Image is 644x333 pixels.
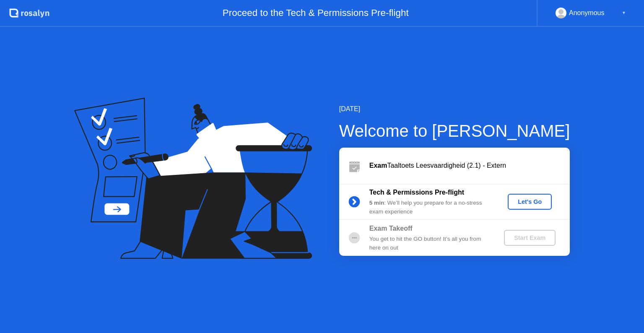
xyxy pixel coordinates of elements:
div: Start Exam [507,234,552,241]
b: Exam Takeoff [369,225,413,232]
div: [DATE] [339,104,570,114]
button: Let's Go [508,194,552,210]
b: Exam [369,162,387,169]
div: Welcome to [PERSON_NAME] [339,118,570,143]
div: Let's Go [511,198,548,205]
div: Taaltoets Leesvaardigheid (2.1) - Extern [369,161,570,171]
div: You get to hit the GO button! It’s all you from here on out [369,235,490,252]
b: 5 min [369,200,384,206]
b: Tech & Permissions Pre-flight [369,189,464,196]
div: : We’ll help you prepare for a no-stress exam experience [369,199,490,216]
button: Start Exam [504,230,556,246]
div: ▼ [622,8,626,18]
div: Anonymous [569,8,605,18]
